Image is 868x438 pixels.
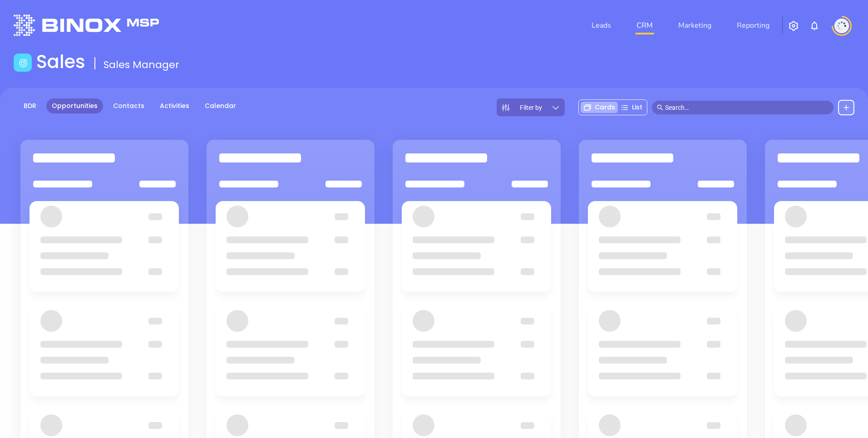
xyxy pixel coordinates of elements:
[595,103,615,112] span: Cards
[520,104,542,111] span: Filter by
[14,15,159,36] img: logo
[657,104,663,111] span: search
[809,20,820,31] img: iconNotification
[36,51,85,73] h1: Sales
[675,16,715,34] a: Marketing
[108,98,150,113] a: Contacts
[154,98,195,113] a: Activities
[588,16,615,34] a: Leads
[633,16,656,34] a: CRM
[46,98,103,113] a: Opportunities
[733,16,773,34] a: Reporting
[834,19,849,33] img: user
[788,20,799,31] img: iconSetting
[665,103,829,113] input: Search…
[199,98,242,113] a: Calendar
[18,98,42,113] a: BDR
[632,103,642,112] span: List
[104,58,179,72] span: Sales Manager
